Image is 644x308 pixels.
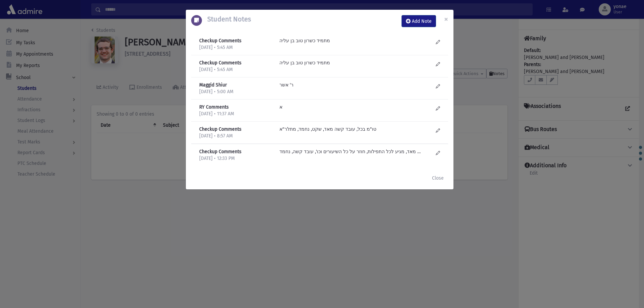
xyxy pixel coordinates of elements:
[199,82,227,88] b: Maggid Shiur
[279,126,423,133] p: טו"מ בכל, עובד קשה מאד, שקט, נחמד, מתלר"א
[199,38,241,44] b: Checkup Comments
[444,14,448,24] span: ×
[439,10,453,28] button: Close
[199,149,241,155] b: Checkup Comments
[202,15,251,23] h5: Student Notes
[279,148,423,155] p: כשרון טו"מ, התמדה טו"מ, מסודר מאד, מגיע לכל התפילות, חוזר על כל השיעורים וכו', עובד קשה, נחמד
[199,126,241,132] b: Checkup Comments
[279,104,423,111] p: א
[199,111,273,117] p: [DATE] • 11:37 AM
[401,15,436,27] button: Add Note
[199,133,273,139] p: [DATE] • 8:57 AM
[428,172,448,184] button: Close
[199,104,229,110] b: RY Comments
[279,81,423,88] p: ר' אשר
[279,59,423,66] p: מתמיד כשרון טוב בן עליה
[199,88,273,95] p: [DATE] • 5:00 AM
[199,44,273,51] p: [DATE] • 5:45 AM
[199,60,241,66] b: Checkup Comments
[199,155,273,162] p: [DATE] • 12:33 PM
[279,37,423,44] p: מתמיד כשרון טוב בן עליה
[199,66,273,73] p: [DATE] • 5:45 AM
